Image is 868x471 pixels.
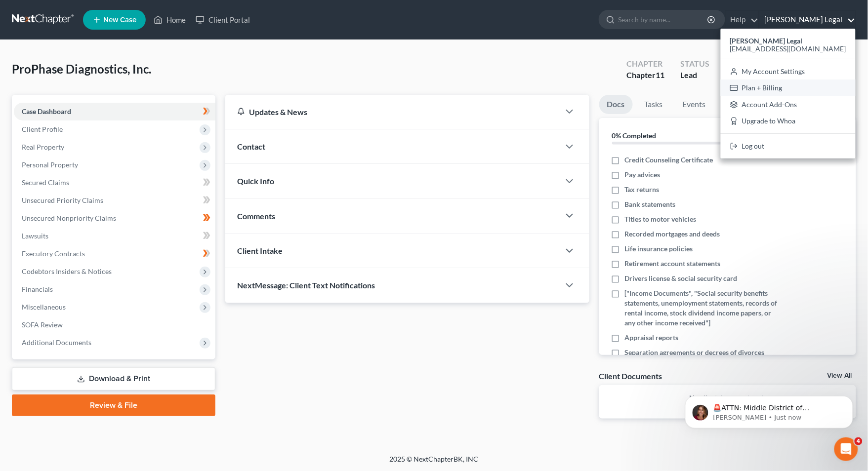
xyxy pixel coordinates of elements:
span: Miscellaneous [22,303,66,311]
a: My Account Settings [721,63,856,80]
div: Status [680,58,709,70]
a: Home [149,11,191,29]
span: Personal Property [22,160,78,169]
a: Download & Print [12,367,215,391]
span: Additional Documents [22,338,91,347]
span: Lawsuits [22,232,48,240]
a: Unsecured Nonpriority Claims [14,209,215,227]
a: Upgrade to Whoa [721,113,856,130]
span: Unsecured Nonpriority Claims [22,214,116,222]
span: Real Property [22,143,64,151]
a: Executory Contracts [14,245,215,263]
span: Life insurance policies [625,244,693,254]
span: Unsecured Priority Claims [22,196,103,204]
a: Review & File [12,394,215,416]
span: Tax returns [625,185,660,195]
span: Comments [237,211,275,221]
iframe: Intercom notifications message [670,375,868,444]
a: Lawsuits [14,227,215,245]
a: Secured Claims [14,174,215,192]
span: Appraisal reports [625,333,679,343]
span: Case Dashboard [22,107,71,116]
a: Events [675,95,714,114]
span: [EMAIL_ADDRESS][DOMAIN_NAME] [730,44,846,53]
a: Tasks [637,95,671,114]
a: Case Dashboard [14,103,215,120]
span: ["Income Documents", "Social security benefits statements, unemployment statements, records of re... [625,288,784,328]
input: Search by name... [619,10,709,29]
span: Recorded mortgages and deeds [625,229,720,239]
a: SOFA Review [14,316,215,334]
span: Financials [22,285,53,293]
span: NextMessage: Client Text Notifications [237,280,375,290]
a: Fees [718,95,749,114]
span: Credit Counseling Certificate [625,155,713,165]
div: Chapter [626,58,664,70]
span: Client Intake [237,246,283,255]
div: Updates & News [237,107,547,117]
span: 4 [855,437,863,445]
a: [PERSON_NAME] Legal [760,11,856,29]
a: Help [726,11,759,29]
iframe: Intercom live chat [834,437,858,461]
a: Docs [599,95,633,114]
span: Secured Claims [22,178,69,187]
a: Log out [721,138,856,155]
a: Plan + Billing [721,79,856,96]
a: View All [827,372,852,379]
span: Codebtors Insiders & Notices [22,267,112,275]
div: Lead [680,70,709,81]
div: [PERSON_NAME] Legal [721,29,856,158]
a: Account Add-Ons [721,96,856,113]
span: Executory Contracts [22,249,85,258]
p: No client documents yet. [607,393,848,403]
span: Client Profile [22,125,63,133]
span: Retirement account statements [625,259,721,269]
span: Titles to motor vehicles [625,214,697,224]
a: Client Portal [191,11,255,29]
div: Client Documents [599,371,662,381]
div: Chapter [626,70,664,81]
span: Pay advices [625,170,661,180]
strong: [PERSON_NAME] Legal [730,37,803,45]
span: Bank statements [625,199,676,209]
a: Unsecured Priority Claims [14,192,215,209]
span: Drivers license & social security card [625,274,738,283]
span: SOFA Review [22,320,63,329]
span: 11 [656,70,664,79]
span: ProPhase Diagnostics, Inc. [12,62,151,76]
span: Quick Info [237,176,274,186]
span: Separation agreements or decrees of divorces [625,348,765,357]
span: New Case [103,16,136,24]
strong: 0% Completed [612,131,657,140]
span: Contact [237,142,265,151]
